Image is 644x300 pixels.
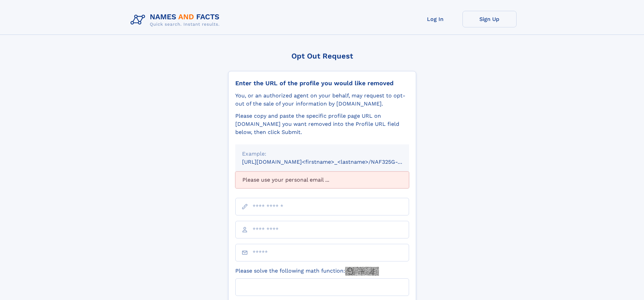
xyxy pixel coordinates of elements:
small: [URL][DOMAIN_NAME]<firstname>_<lastname>/NAF325G-xxxxxxxx [242,159,422,165]
div: Example: [242,150,402,158]
label: Please solve the following math function: [235,267,379,276]
div: Opt Out Request [228,52,416,60]
div: Enter the URL of the profile you would like removed [235,79,409,87]
img: Logo Names and Facts [128,11,225,29]
a: Sign Up [462,11,517,27]
div: Please use your personal email ... [235,171,409,188]
div: You, or an authorized agent on your behalf, may request to opt-out of the sale of your informatio... [235,92,409,108]
div: Please copy and paste the specific profile page URL on [DOMAIN_NAME] you want removed into the Pr... [235,112,409,136]
a: Log In [408,11,462,27]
